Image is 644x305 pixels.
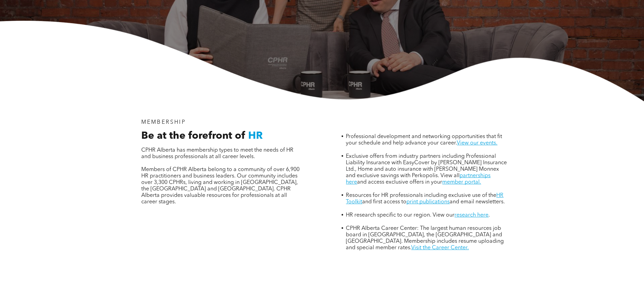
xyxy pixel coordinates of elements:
[346,213,454,218] span: HR research specific to our region. View our
[346,154,507,179] span: Exclusive offers from industry partners including Professional Liability Insurance with EasyCover...
[141,120,186,125] span: MEMBERSHIP
[488,213,490,218] span: .
[346,193,496,198] span: Resources for HR professionals including exclusive use of the
[357,180,442,185] span: and access exclusive offers in your
[406,199,450,205] a: print publications
[141,167,300,205] span: Members of CPHR Alberta belong to a community of over 6,900 HR practitioners and business leaders...
[346,134,502,146] span: Professional development and networking opportunities that fit your schedule and help advance you...
[141,131,245,141] span: Be at the forefront of
[442,180,481,185] a: member portal.
[346,193,503,205] a: HR Toolkit
[457,140,497,146] a: View our events.
[248,131,263,141] span: HR
[346,226,504,251] span: CPHR Alberta Career Center: The largest human resources job board in [GEOGRAPHIC_DATA], the [GEOG...
[141,148,293,159] span: CPHR Alberta has membership types to meet the needs of HR and business professionals at all caree...
[346,173,490,185] a: partnerships here
[362,199,406,205] span: and first access to
[454,213,488,218] a: research here
[450,199,505,205] span: and email newsletters.
[411,245,469,251] a: Visit the Career Center.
